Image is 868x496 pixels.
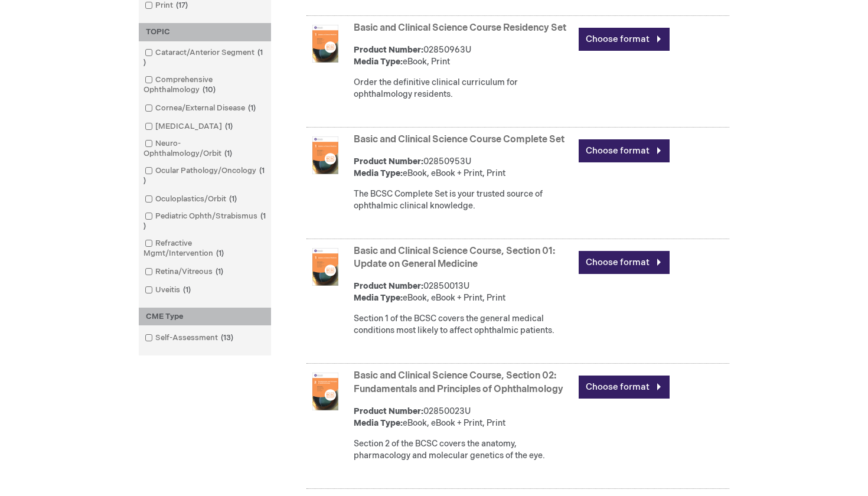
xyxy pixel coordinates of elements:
span: 13 [218,333,236,342]
a: Comprehensive Ophthalmology10 [142,74,268,96]
span: 1 [213,249,227,258]
strong: Product Number: [354,281,423,291]
a: Choose format [579,139,670,162]
a: Basic and Clinical Science Course, Section 02: Fundamentals and Principles of Ophthalmology [354,370,563,395]
div: 02850963U eBook, Print [354,44,573,68]
div: 02850023U eBook, eBook + Print, Print [354,406,573,429]
a: Refractive Mgmt/Intervention1 [142,238,268,259]
span: 1 [226,194,240,204]
a: Choose format [579,28,670,51]
div: Order the definitive clinical curriculum for ophthalmology residents. [354,77,573,100]
span: 1 [143,166,265,185]
strong: Media Type: [354,418,403,428]
a: [MEDICAL_DATA]1 [142,121,237,132]
strong: Media Type: [354,57,403,67]
a: Choose format [579,251,670,274]
a: Cataract/Anterior Segment1 [142,47,268,68]
strong: Media Type: [354,293,403,303]
a: Cornea/External Disease1 [142,103,260,114]
span: 17 [173,1,191,10]
a: Choose format [579,376,670,399]
div: Section 2 of the BCSC covers the anatomy, pharmacology and molecular genetics of the eye. [354,438,573,462]
a: Self-Assessment13 [142,332,238,344]
span: 1 [222,122,236,131]
a: Ocular Pathology/Oncology1 [142,165,268,187]
strong: Product Number: [354,406,423,416]
div: TOPIC [139,23,271,41]
a: Basic and Clinical Science Course Complete Set [354,134,564,145]
strong: Product Number: [354,156,423,167]
a: Basic and Clinical Science Course Residency Set [354,22,566,34]
span: 10 [200,85,218,94]
div: 02850953U eBook, eBook + Print, Print [354,156,573,180]
span: 1 [221,149,235,158]
div: 02850013U eBook, eBook + Print, Print [354,280,573,304]
div: The BCSC Complete Set is your trusted source of ophthalmic clinical knowledge. [354,188,573,212]
a: Neuro-Ophthalmology/Orbit1 [142,138,268,159]
strong: Media Type: [354,168,403,178]
span: 1 [143,211,266,231]
span: 1 [213,267,226,276]
a: Basic and Clinical Science Course, Section 01: Update on General Medicine [354,246,555,270]
strong: Product Number: [354,45,423,55]
a: Pediatric Ophth/Strabismus1 [142,211,268,232]
img: Basic and Clinical Science Course, Section 02: Fundamentals and Principles of Ophthalmology [306,373,344,410]
span: 1 [143,48,263,67]
a: Uveitis1 [142,285,195,296]
img: Basic and Clinical Science Course Complete Set [306,136,344,174]
span: 1 [245,103,259,113]
img: Basic and Clinical Science Course, Section 01: Update on General Medicine [306,248,344,286]
div: Section 1 of the BCSC covers the general medical conditions most likely to affect ophthalmic pati... [354,313,573,337]
img: Basic and Clinical Science Course Residency Set [306,25,344,63]
div: CME Type [139,308,271,326]
a: Retina/Vitreous1 [142,266,228,278]
a: Oculoplastics/Orbit1 [142,194,242,205]
span: 1 [180,285,194,295]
